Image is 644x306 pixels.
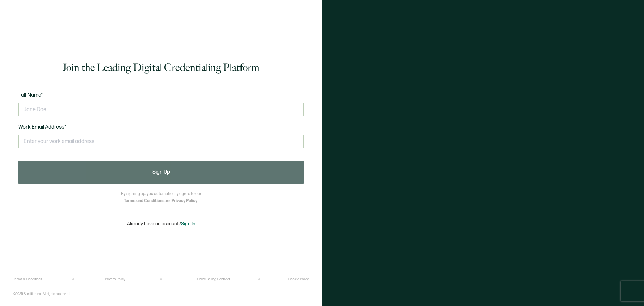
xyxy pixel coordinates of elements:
a: Terms & Conditions [13,277,42,281]
a: Privacy Policy [172,198,197,203]
a: Online Selling Contract [197,277,230,281]
a: Cookie Policy [288,277,309,281]
span: Sign Up [152,170,170,175]
a: Terms and Conditions [124,198,165,203]
span: Work Email Address* [18,124,66,130]
a: Privacy Policy [105,277,125,281]
span: Full Name* [18,92,43,98]
p: By signing up, you automatically agree to our and . [121,191,201,204]
p: ©2025 Sertifier Inc.. All rights reserved. [13,292,70,296]
h1: Join the Leading Digital Credentialing Platform [63,61,259,74]
button: Sign Up [18,161,304,184]
input: Enter your work email address [18,135,304,148]
input: Jane Doe [18,103,304,116]
p: Already have an account? [127,221,195,227]
span: Sign In [181,221,195,227]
